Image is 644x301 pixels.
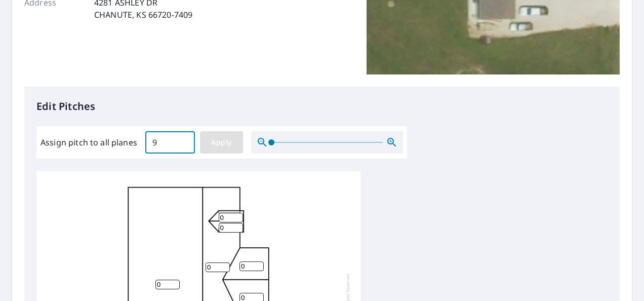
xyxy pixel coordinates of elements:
[208,136,235,149] span: Apply
[200,131,243,154] button: Apply
[36,99,608,114] p: Edit Pitches
[145,128,195,157] input: 00.0
[41,136,137,148] label: Assign pitch to all planes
